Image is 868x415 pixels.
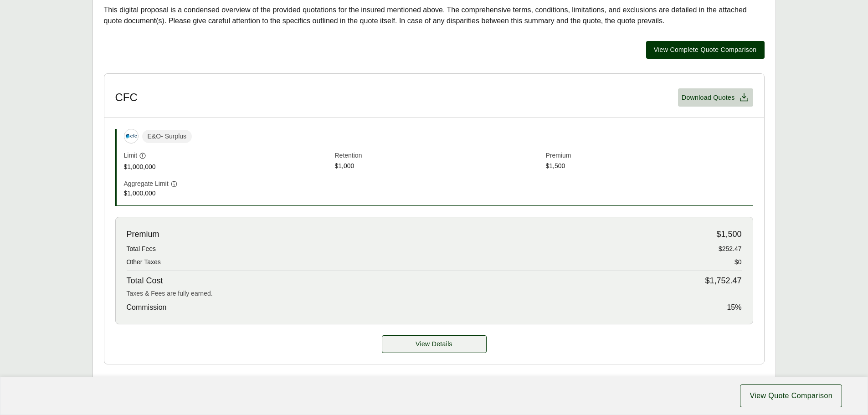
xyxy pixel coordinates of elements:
span: Limit [124,151,138,160]
span: View Details [416,339,452,349]
button: View Complete Quote Comparison [646,41,765,59]
span: $1,000 [335,161,542,172]
span: Other Taxes [127,257,161,267]
span: Download Quotes [682,93,735,102]
div: Taxes & Fees are fully earned. [127,289,742,298]
span: $1,000,000 [124,162,331,172]
span: Total Fees [127,244,156,254]
button: View Details [382,335,487,353]
span: $1,500 [546,161,753,172]
span: Premium [546,151,753,161]
span: Retention [335,151,542,161]
span: 15 % [727,302,741,313]
img: CFC [124,129,138,143]
span: E&O - Surplus [142,130,192,143]
span: $252.47 [719,244,742,254]
span: $1,000,000 [124,189,331,198]
button: View Quote Comparison [740,384,842,407]
span: $1,500 [716,228,741,241]
button: Download Quotes [678,88,753,107]
span: $0 [734,257,742,267]
span: View Complete Quote Comparison [654,45,757,55]
span: Aggregate Limit [124,179,169,189]
span: Total Cost [127,275,163,287]
span: $1,752.47 [705,275,741,287]
span: Commission [127,302,167,313]
h3: CFC [115,91,138,104]
span: View Quote Comparison [750,390,832,401]
span: Premium [127,228,159,241]
a: CFC details [382,335,487,353]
